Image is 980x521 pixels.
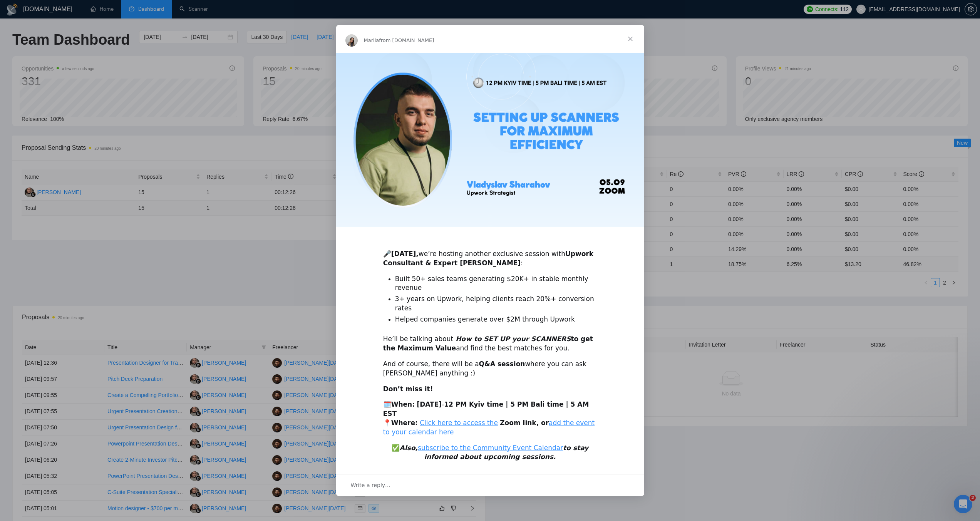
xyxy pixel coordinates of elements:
span: Write a reply… [351,480,391,490]
li: Built 50+ sales teams generating $20K+ in stable monthly revenue [395,275,597,293]
span: Mariia [364,37,379,43]
b: Don’t miss it! [383,385,433,393]
div: 🎤 we’re hosting another exclusive session with : [383,240,597,268]
a: add the event to your calendar here [383,419,595,436]
b: Upwork Consultant & Expert [PERSON_NAME] [383,250,593,267]
b: Zoom link, or [500,419,549,427]
b: [DATE], [391,250,419,258]
b: Q&A session [479,360,525,368]
div: ✅ [383,444,597,462]
i: How to SET UP your SCANNERS [456,335,571,343]
span: Close [616,25,644,53]
div: 🗓️ - 📍 [383,400,597,437]
b: 12 PM Kyiv time | 5 PM Bali time | 5 AM EST [383,400,589,417]
b: Where: [391,419,418,427]
b: When: [391,400,415,408]
b: to get the Maximum Value [383,335,593,352]
div: He’ll be talking about and find the best matches for you. [383,335,597,353]
li: 3+ years on Upwork, helping clients reach 20%+ conversion rates [395,295,597,313]
img: Profile image for Mariia [345,34,358,47]
li: Helped companies generate over $2M through Upwork [395,315,597,324]
div: And of course, there will be a where you can ask [PERSON_NAME] anything :) [383,360,597,378]
div: Open conversation and reply [336,474,644,496]
b: [DATE] [417,400,442,408]
a: Click here to access the [420,419,498,427]
a: subscribe to the Community Event Calendar [418,444,563,452]
i: Also, to stay informed about upcoming sessions. [400,444,588,461]
span: from [DOMAIN_NAME] [379,37,434,43]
